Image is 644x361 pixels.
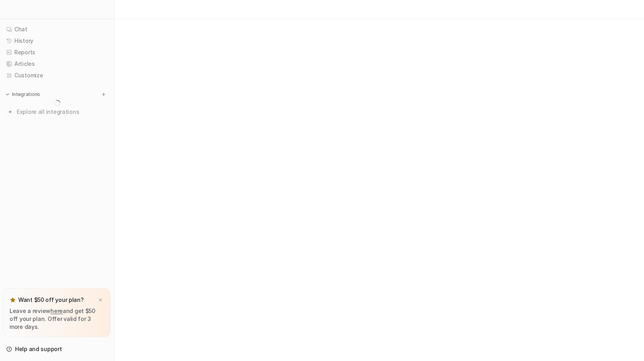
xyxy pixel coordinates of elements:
[10,307,104,331] p: Leave a review and get $50 off your plan. Offer valid for 3 more days.
[3,58,111,69] a: Articles
[3,70,111,81] a: Customize
[18,296,84,304] p: Want $50 off your plan?
[12,91,40,98] p: Integrations
[10,297,16,303] img: star
[17,106,108,118] span: Explore all integrations
[3,47,111,58] a: Reports
[3,35,111,46] a: History
[3,90,42,98] button: Integrations
[3,344,111,355] a: Help and support
[5,92,10,97] img: expand menu
[3,24,111,35] a: Chat
[98,298,103,303] img: x
[50,307,63,314] a: here
[3,106,111,117] a: Explore all integrations
[6,108,14,116] img: explore all integrations
[101,92,106,97] img: menu_add.svg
